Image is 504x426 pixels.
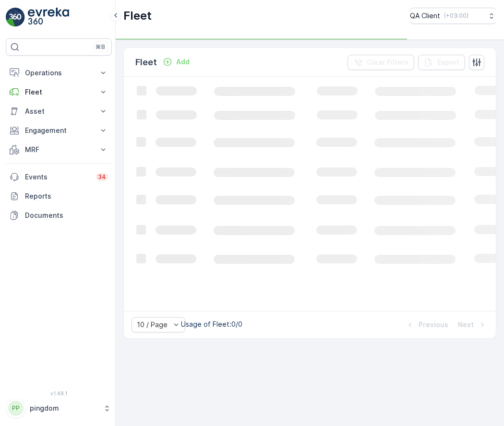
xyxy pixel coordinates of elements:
[25,106,93,116] p: Asset
[96,43,105,51] p: ⌘B
[181,319,242,329] p: Usage of Fleet : 0/0
[6,206,112,225] a: Documents
[8,401,24,416] div: PP
[25,145,93,154] p: MRF
[6,390,112,396] span: v 1.48.1
[28,8,69,27] img: logo_light-DOdMpM7g.png
[6,398,112,418] button: PPpingdom
[6,140,112,159] button: MRF
[25,126,93,135] p: Engagement
[25,172,90,182] p: Events
[98,173,106,181] p: 34
[25,87,93,97] p: Fleet
[367,58,408,67] p: Clear Filters
[410,8,496,24] button: QA Client(+03:00)
[6,8,25,27] img: logo
[25,68,93,78] p: Operations
[6,187,112,206] a: Reports
[30,403,98,413] p: pingdom
[457,319,488,331] button: Next
[419,320,448,330] p: Previous
[25,191,108,201] p: Reports
[6,121,112,140] button: Engagement
[348,55,414,70] button: Clear Filters
[6,83,112,102] button: Fleet
[6,63,112,83] button: Operations
[444,12,468,20] p: ( +03:00 )
[123,8,152,24] p: Fleet
[176,57,190,67] p: Add
[6,102,112,121] button: Asset
[25,211,108,220] p: Documents
[6,167,112,187] a: Events34
[418,55,465,70] button: Export
[159,56,193,68] button: Add
[458,320,474,330] p: Next
[437,58,459,67] p: Export
[135,56,157,69] p: Fleet
[404,319,449,331] button: Previous
[410,11,440,21] p: QA Client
